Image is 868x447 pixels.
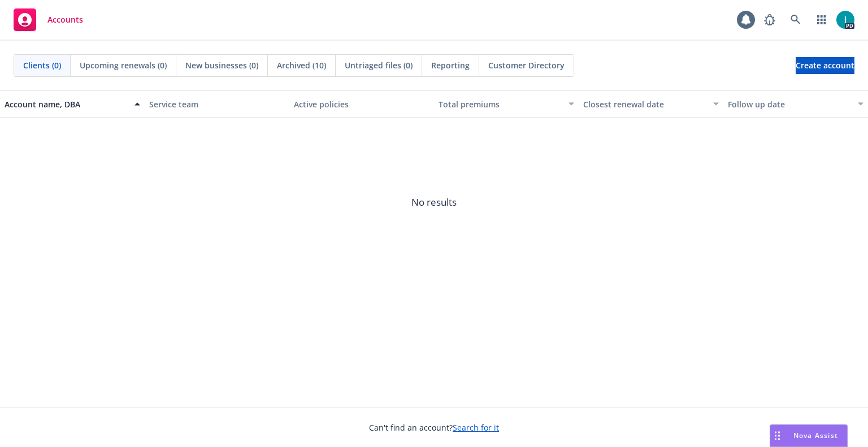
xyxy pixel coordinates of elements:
button: Follow up date [723,90,868,118]
button: Active policies [289,90,434,118]
a: Search [784,8,807,31]
div: Account name, DBA [5,98,128,110]
span: Create account [796,55,854,76]
div: Follow up date [728,98,851,110]
span: Reporting [431,59,470,71]
span: Untriaged files (0) [345,59,413,71]
span: New businesses (0) [185,59,258,71]
a: Accounts [9,4,88,36]
a: Report a Bug [758,8,781,31]
span: Clients (0) [23,59,61,71]
button: Service team [145,90,289,118]
img: photo [836,11,854,29]
button: Closest renewal date [579,90,723,118]
div: Service team [149,98,285,110]
span: Accounts [47,15,83,24]
a: Switch app [810,8,833,31]
span: Customer Directory [488,59,565,71]
button: Total premiums [434,90,579,118]
span: Nova Assist [793,431,838,440]
button: Nova Assist [770,424,848,447]
span: Archived (10) [277,59,326,71]
span: Upcoming renewals (0) [80,59,167,71]
a: Search for it [453,422,499,433]
div: Drag to move [770,425,784,446]
span: Can't find an account? [369,422,499,433]
div: Closest renewal date [583,98,706,110]
div: Active policies [294,98,429,110]
div: Total premiums [439,98,562,110]
a: Create account [796,57,854,74]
